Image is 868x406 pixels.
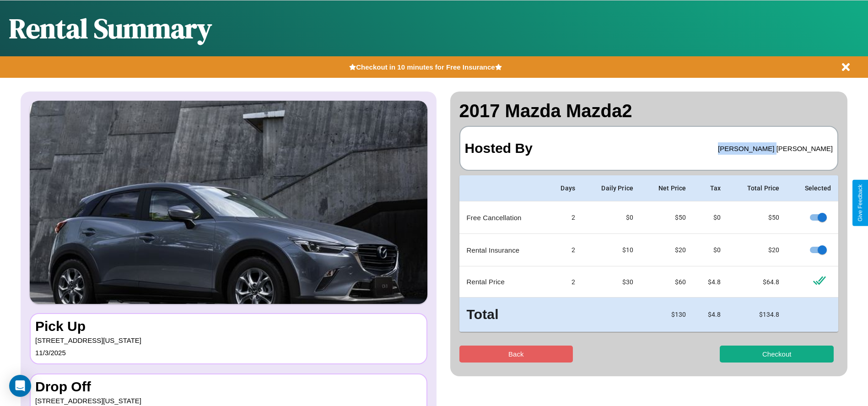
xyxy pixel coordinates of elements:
[641,298,693,332] td: $ 130
[694,234,728,266] td: $0
[9,375,31,397] div: Open Intercom Messenger
[35,346,422,359] p: 11 / 3 / 2025
[728,234,787,266] td: $ 20
[35,319,422,334] h3: Pick Up
[718,142,833,155] p: [PERSON_NAME] [PERSON_NAME]
[728,298,787,332] td: $ 134.8
[694,201,728,234] td: $0
[35,334,422,346] p: [STREET_ADDRESS][US_STATE]
[465,131,533,165] h3: Hosted By
[9,10,212,47] h1: Rental Summary
[720,346,834,363] button: Checkout
[641,234,693,266] td: $ 20
[356,63,495,71] b: Checkout in 10 minutes for Free Insurance
[467,211,539,224] p: Free Cancellation
[467,276,539,288] p: Rental Price
[641,175,693,201] th: Net Price
[546,266,582,298] td: 2
[546,175,582,201] th: Days
[459,346,573,363] button: Back
[546,234,582,266] td: 2
[467,244,539,256] p: Rental Insurance
[728,201,787,234] td: $ 50
[641,266,693,298] td: $ 60
[582,201,641,234] td: $0
[857,184,863,222] div: Give Feedback
[694,266,728,298] td: $ 4.8
[728,175,787,201] th: Total Price
[459,175,839,332] table: simple table
[728,266,787,298] td: $ 64.8
[641,201,693,234] td: $ 50
[582,234,641,266] td: $10
[694,298,728,332] td: $ 4.8
[582,266,641,298] td: $ 30
[546,201,582,234] td: 2
[694,175,728,201] th: Tax
[787,175,839,201] th: Selected
[459,101,839,121] h2: 2017 Mazda Mazda2
[35,379,422,395] h3: Drop Off
[582,175,641,201] th: Daily Price
[467,305,539,325] h3: Total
